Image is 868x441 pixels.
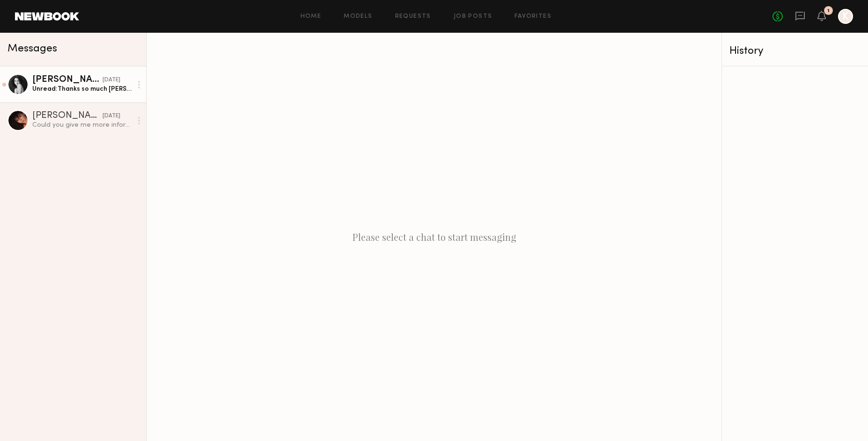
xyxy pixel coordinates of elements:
[729,46,861,57] div: History
[147,33,721,441] div: Please select a chat to start messaging
[344,14,372,20] a: Models
[838,9,853,24] a: K
[32,111,103,121] div: [PERSON_NAME]
[103,112,120,121] div: [DATE]
[7,43,57,54] span: Messages
[32,121,132,130] div: Could you give me more information about the work? Location, rate, what will the mood be like? Wi...
[103,76,120,85] div: [DATE]
[827,8,830,14] div: 1
[454,14,493,20] a: Job Posts
[301,14,322,20] a: Home
[32,75,103,85] div: [PERSON_NAME]
[32,85,132,94] div: Unread: Thanks so much [PERSON_NAME]! I got the notification the payment is on its way 🩷
[515,14,552,20] a: Favorites
[395,14,431,20] a: Requests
